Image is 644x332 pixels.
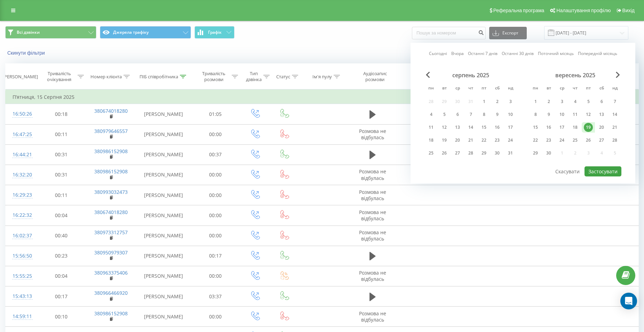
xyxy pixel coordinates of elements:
td: 00:10 [37,307,85,327]
abbr: п’ятниця [479,84,489,94]
div: 1 [531,97,540,106]
td: 00:04 [37,205,85,226]
span: Previous Month [426,72,430,78]
div: чт 4 вер 2025 р. [569,96,582,107]
span: Налаштування профілю [556,8,611,13]
div: 10 [557,110,566,119]
td: 03:37 [191,286,240,307]
a: 380973312757 [94,229,128,236]
td: 00:17 [191,246,240,266]
div: вт 16 вер 2025 р. [542,122,555,133]
a: Вчора [451,50,464,57]
div: 17 [557,123,566,132]
div: 18 [427,136,436,145]
div: пн 1 вер 2025 р. [529,96,542,107]
div: 18 [571,123,580,132]
span: Всі дзвінки [17,30,40,35]
div: пт 8 серп 2025 р. [477,109,491,120]
td: [PERSON_NAME] [136,266,191,286]
td: [PERSON_NAME] [136,226,191,246]
div: 8 [531,110,540,119]
td: 00:17 [37,286,85,307]
div: вт 9 вер 2025 р. [542,109,555,120]
div: 21 [466,136,475,145]
div: пн 15 вер 2025 р. [529,122,542,133]
div: вересень 2025 [529,72,621,79]
div: 16:32:20 [13,168,30,182]
div: 12 [440,123,449,132]
div: 15 [479,123,488,132]
td: [PERSON_NAME] [136,144,191,165]
div: 16:22:32 [13,208,30,222]
abbr: п’ятниця [583,84,594,94]
div: 15:56:50 [13,249,30,263]
td: 00:40 [37,226,85,246]
a: 380950979307 [94,249,128,256]
div: 12 [584,110,593,119]
div: пт 26 вер 2025 р. [582,135,595,145]
a: 380986152908 [94,310,128,317]
button: Експорт [489,27,527,39]
div: 11 [571,110,580,119]
div: 6 [453,110,462,119]
a: 380674018280 [94,209,128,215]
div: пн 4 серп 2025 р. [424,109,438,120]
div: пт 15 серп 2025 р. [477,122,491,133]
div: чт 11 вер 2025 р. [569,109,582,120]
div: пн 22 вер 2025 р. [529,135,542,145]
div: Тривалість очікування [43,71,75,82]
div: сб 30 серп 2025 р. [491,148,504,158]
div: сб 20 вер 2025 р. [595,122,608,133]
div: пн 29 вер 2025 р. [529,148,542,158]
td: [PERSON_NAME] [136,205,191,226]
td: [PERSON_NAME] [136,246,191,266]
div: вт 23 вер 2025 р. [542,135,555,145]
span: Реферальна програма [493,8,544,13]
div: 29 [479,149,488,158]
div: 15:43:13 [13,290,30,303]
abbr: середа [452,84,463,94]
div: 7 [610,97,619,106]
div: чт 18 вер 2025 р. [569,122,582,133]
td: 00:00 [191,266,240,286]
div: сб 16 серп 2025 р. [491,122,504,133]
div: 16 [544,123,553,132]
abbr: субота [492,84,502,94]
div: сб 13 вер 2025 р. [595,109,608,120]
div: 19 [584,123,593,132]
div: вт 30 вер 2025 р. [542,148,555,158]
td: [PERSON_NAME] [136,124,191,144]
abbr: неділя [610,84,620,94]
div: ср 13 серп 2025 р. [451,122,464,133]
div: нд 24 серп 2025 р. [504,135,517,145]
div: 2 [544,97,553,106]
button: Всі дзвінки [5,26,96,39]
div: 23 [493,136,502,145]
span: Графік [208,30,222,35]
div: пн 11 серп 2025 р. [424,122,438,133]
div: Аудіозапис розмови [356,71,395,82]
a: 380963375406 [94,269,128,276]
a: Попередній місяць [578,50,617,57]
div: 13 [597,110,606,119]
div: 6 [597,97,606,106]
div: ср 24 вер 2025 р. [555,135,569,145]
a: 380674018280 [94,108,128,114]
td: 00:00 [191,165,240,185]
div: пн 8 вер 2025 р. [529,109,542,120]
td: 00:31 [37,144,85,165]
div: серпень 2025 [424,72,517,79]
span: Вихід [622,8,635,13]
div: 17 [506,123,515,132]
a: Сьогодні [429,50,447,57]
div: Номер клієнта [90,74,122,80]
span: Розмова не відбулась [359,269,386,282]
div: 16:47:25 [13,128,30,141]
div: 30 [544,149,553,158]
div: 1 [479,97,488,106]
div: 7 [466,110,475,119]
td: [PERSON_NAME] [136,286,191,307]
td: 00:11 [37,185,85,205]
div: вт 19 серп 2025 р. [438,135,451,145]
button: Застосувати [585,166,621,176]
